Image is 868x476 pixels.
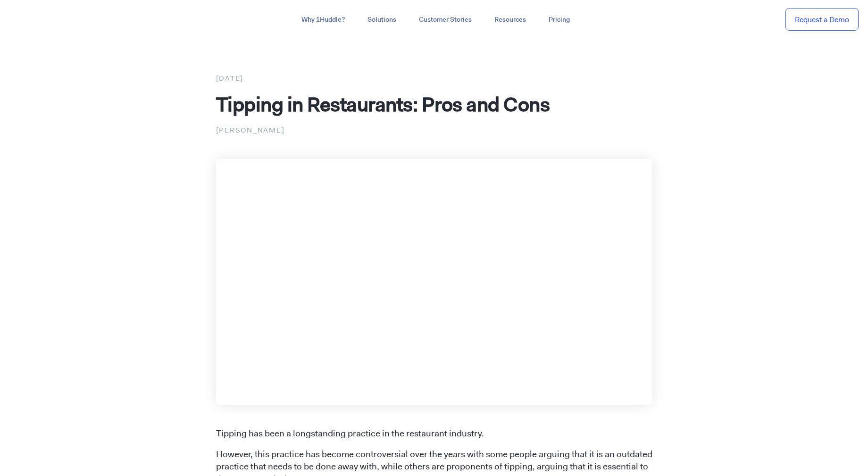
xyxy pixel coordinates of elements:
[216,427,652,440] p: Tipping has been a longstanding practice in the restaurant industry.
[216,72,652,84] div: [DATE]
[408,11,483,28] a: Customer Stories
[290,11,356,28] a: Why 1Huddle?
[483,11,537,28] a: Resources
[785,8,859,31] a: Request a Demo
[216,91,550,117] span: Tipping in Restaurants: Pros and Cons
[9,10,77,28] img: ...
[216,124,652,136] p: [PERSON_NAME]
[537,11,581,28] a: Pricing
[356,11,408,28] a: Solutions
